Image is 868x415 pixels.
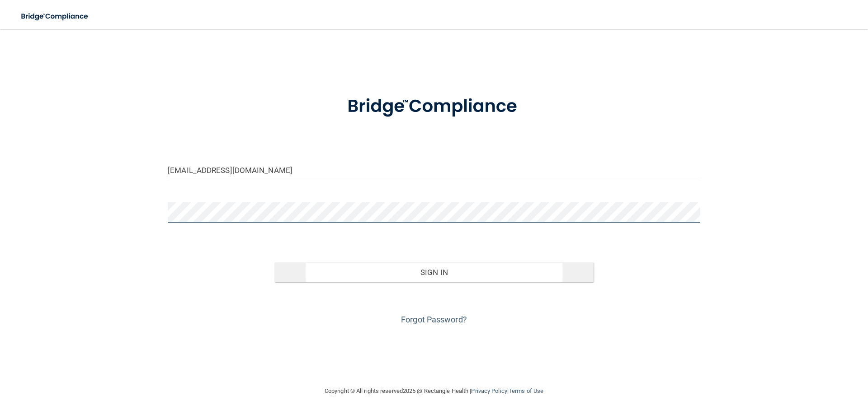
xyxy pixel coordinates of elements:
input: Email [168,160,700,180]
a: Privacy Policy [471,387,507,394]
button: Sign In [274,262,594,282]
img: bridge_compliance_login_screen.278c3ca4.svg [329,83,539,130]
a: Forgot Password? [401,315,467,324]
a: Terms of Use [509,387,543,394]
div: Copyright © All rights reserved 2025 @ Rectangle Health | | [269,377,599,406]
img: bridge_compliance_login_screen.278c3ca4.svg [14,7,97,26]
